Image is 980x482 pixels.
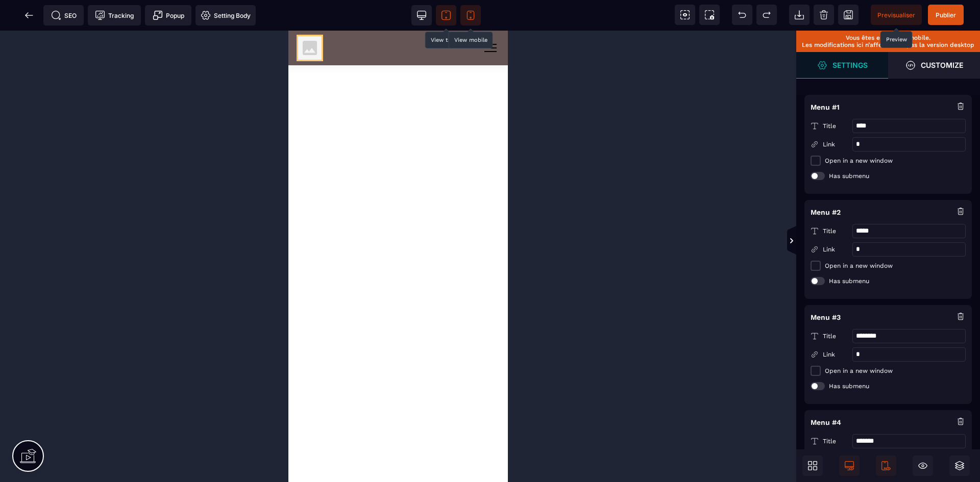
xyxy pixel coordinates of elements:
span: Open in a new window [825,367,893,374]
span: View components [675,5,695,25]
strong: Settings [832,61,868,69]
h4: Menu #1 [811,102,840,112]
span: Desktop Only [839,455,860,476]
span: Previsualiser [877,11,915,19]
h4: Menu #4 [811,417,841,427]
span: Open in a new window [825,157,893,164]
img: svg+xml;base64,PHN2ZyB4bWxucz0iaHR0cDovL3d3dy53My5vcmcvMjAwMC9zdmciIHdpZHRoPSIxMDAiIHZpZXdCb3g9Ij... [9,5,34,30]
span: Open Blocks [802,455,823,476]
strong: Customize [921,61,963,69]
span: Mobile Only [876,455,896,476]
span: Title [811,438,852,445]
span: Link [811,351,852,358]
span: SEO [51,10,77,20]
span: Open in a new window [825,262,893,269]
h4: Menu #2 [811,207,841,217]
h4: Menu #3 [811,312,841,322]
span: Tracking [95,10,134,20]
span: Hide/Show Block [913,455,933,476]
span: Screenshot [699,5,720,25]
span: Publier [936,11,956,19]
span: Popup [153,10,184,20]
span: Setting Body [201,10,251,20]
span: Link [811,141,852,148]
p: Vous êtes en version mobile. [801,34,975,41]
span: Title [811,227,852,235]
span: Link [811,246,852,253]
p: Les modifications ici n’affecterons pas la version desktop [801,41,975,48]
span: Title [811,122,852,130]
span: Has submenu [829,383,869,390]
span: Open Layers [949,455,970,476]
span: Title [811,333,852,340]
span: Settings [796,52,888,79]
span: Preview [871,5,922,25]
span: Has submenu [829,277,869,285]
span: Open Style Manager [888,52,980,79]
span: Has submenu [829,172,869,180]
